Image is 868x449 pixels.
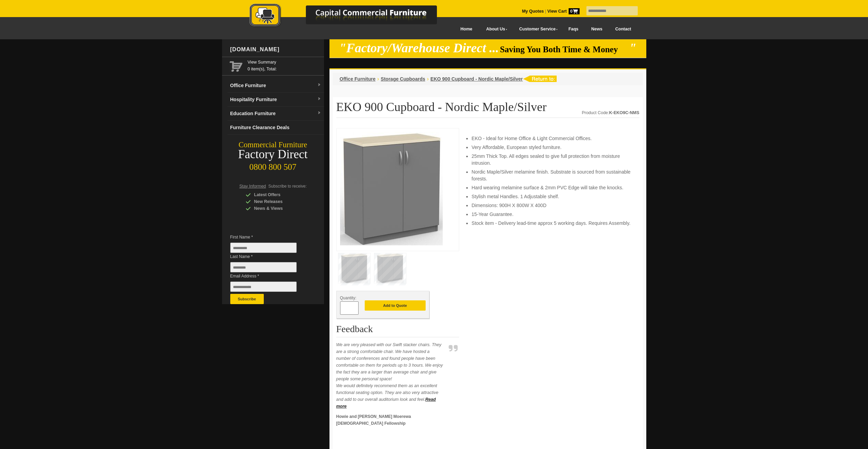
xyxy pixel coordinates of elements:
[336,341,446,410] p: We are very pleased with our Swift stacker chairs. They are a strong comfortable chair. We have h...
[230,253,307,260] span: Last Name *
[377,76,379,82] li: ›
[230,243,297,253] input: First Name *
[582,109,639,116] div: Product Code:
[523,76,557,82] img: return to
[230,282,297,292] input: Email Address *
[340,132,443,245] img: EKO 900 Cupboard - Nordic Maple/Silver
[246,191,311,198] div: Latest Offers
[471,211,632,218] li: 15-Year Guarantee.
[546,9,579,14] a: View Cart0
[629,41,636,55] em: "
[222,150,324,159] div: Factory Direct
[430,76,523,82] a: EKO 900 Cupboard - Nordic Maple/Silver
[471,193,632,200] li: Stylish metal Handles. 1 Adjustable shelf.
[340,76,376,82] a: Office Furniture
[522,9,544,14] a: My Quotes
[339,41,499,55] em: "Factory/Warehouse Direct ...
[585,22,609,37] a: News
[248,59,321,66] a: View Summary
[500,45,628,54] span: Saving You Both Time & Money
[365,300,426,311] button: Add to Quote
[336,324,459,337] h2: Feedback
[609,22,637,37] a: Contact
[230,234,307,241] span: First Name *
[336,100,639,118] h1: EKO 900 Cupboard - Nordic Maple/Silver
[222,159,324,172] div: 0800 800 507
[340,296,357,300] span: Quantity:
[336,413,446,427] p: Howie and [PERSON_NAME] Moerewa [DEMOGRAPHIC_DATA] Fellowship
[381,76,425,82] a: Storage Cupboards
[231,3,470,30] a: Capital Commercial Furniture Logo
[562,22,585,37] a: Faqs
[336,397,436,409] a: Read more
[246,198,311,205] div: New Releases
[230,273,307,280] span: Email Address *
[479,22,511,37] a: About Us
[239,184,266,189] span: Stay Informed
[248,59,321,71] span: 0 item(s), Total:
[471,168,632,182] li: Nordic Maple/Silver melamine finish. Substrate is sourced from sustainable forests.
[268,184,307,189] span: Subscribe to receive:
[228,39,324,60] div: [DOMAIN_NAME]
[471,202,632,209] li: Dimensions: 900H X 800W X 400D
[317,83,321,87] img: dropdown
[471,144,632,151] li: Very Affordable, European styled furniture.
[569,8,580,14] span: 0
[427,76,429,82] li: ›
[228,93,324,107] a: Hospitality Furnituredropdown
[317,97,321,101] img: dropdown
[231,3,470,28] img: Capital Commercial Furniture Logo
[230,294,264,304] button: Subscribe
[609,110,639,115] strong: K-EKO9C-NMS
[471,135,632,142] li: EKO - Ideal for Home Office & Light Commercial Offices.
[230,262,297,272] input: Last Name *
[471,153,632,166] li: 25mm Thick Top. All edges sealed to give full protection from moisture intrusion.
[228,121,324,135] a: Furniture Clearance Deals
[547,9,580,14] strong: View Cart
[222,140,324,150] div: Commercial Furniture
[471,184,632,191] li: Hard wearing melamine surface & 2mm PVC Edge will take the knocks.
[317,111,321,115] img: dropdown
[471,220,632,227] li: Stock item - Delivery lead-time approx 5 working days. Requires Assembly.
[246,205,311,212] div: News & Views
[511,22,562,37] a: Customer Service
[228,79,324,93] a: Office Furnituredropdown
[228,107,324,121] a: Education Furnituredropdown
